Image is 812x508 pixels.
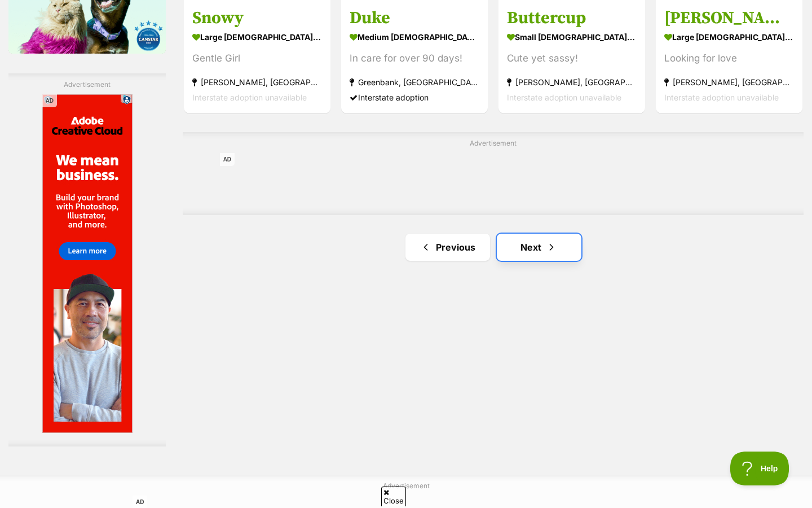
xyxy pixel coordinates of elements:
div: Advertisement [8,73,166,446]
span: AD [220,153,235,166]
span: AD [42,94,57,107]
div: Cute yet sassy! [507,51,637,67]
div: Gentle Girl [192,51,322,67]
strong: [PERSON_NAME], [GEOGRAPHIC_DATA] [664,75,794,90]
div: Interstate adoption [350,90,479,106]
strong: large [DEMOGRAPHIC_DATA] Dog [664,29,794,46]
strong: small [DEMOGRAPHIC_DATA] Dog [507,29,637,46]
h3: Snowy [192,8,322,29]
h3: Duke [350,8,479,29]
h3: [PERSON_NAME] [664,8,794,29]
span: Close [381,487,406,506]
a: Next page [497,234,581,261]
iframe: Help Scout Beacon - Open [730,452,789,485]
strong: Greenbank, [GEOGRAPHIC_DATA] [350,75,479,90]
a: Privacy Notification [79,1,90,10]
nav: Pagination [183,234,804,261]
iframe: Advertisement [220,153,767,204]
span: Interstate adoption unavailable [192,93,307,103]
div: Advertisement [183,132,804,215]
div: Looking for love [664,51,794,67]
strong: [PERSON_NAME], [GEOGRAPHIC_DATA] [192,75,322,90]
h3: Buttercup [507,8,637,29]
strong: medium [DEMOGRAPHIC_DATA] Dog [350,29,479,46]
img: consumer-privacy-logo.png [1,1,10,10]
span: Interstate adoption unavailable [507,93,621,103]
div: In care for over 90 days! [350,51,479,67]
img: iconc.png [78,1,89,9]
span: Interstate adoption unavailable [664,93,779,103]
strong: large [DEMOGRAPHIC_DATA] Dog [192,29,322,46]
strong: [PERSON_NAME], [GEOGRAPHIC_DATA] [507,75,637,90]
a: Previous page [405,234,490,261]
img: consumer-privacy-logo.png [80,1,89,10]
